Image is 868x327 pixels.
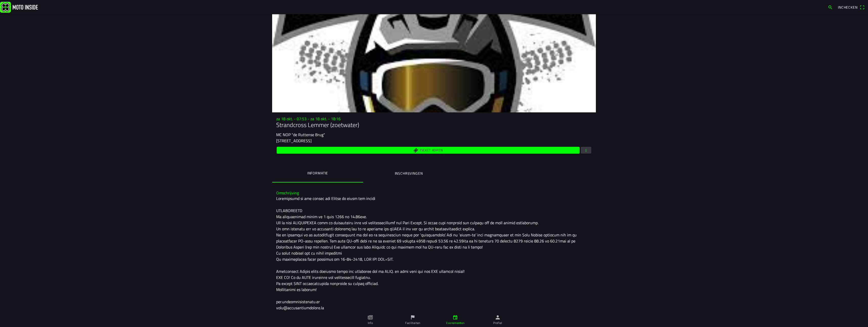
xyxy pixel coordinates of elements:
[838,5,858,10] span: Inchecken
[367,315,373,320] ion-icon: paper
[495,315,501,320] ion-icon: person
[420,149,443,152] span: Ticket kopen
[276,138,312,144] ion-text: [STREET_ADDRESS]
[276,116,592,121] h3: za 18 okt. - 07:53 - za 18 okt. - 18:16
[368,321,373,325] ion-label: Info
[276,195,592,311] div: Loremipsumd si ame consec adi Elitse do eiusm tem incidi UTLABOREETD Ma aliquaenimad minim ve 1 q...
[307,170,328,176] ion-label: Informatie
[825,3,835,11] a: search
[835,3,867,11] a: Incheckenqr scanner
[410,315,416,320] ion-icon: flag
[276,132,325,138] ion-text: MC NOP "de Ruttense Brug"
[452,315,458,320] ion-icon: calendar
[493,321,502,325] ion-label: Profiel
[405,321,420,325] ion-label: Faciliteiten
[276,191,592,195] h3: Omschrijving
[395,171,423,176] ion-label: Inschrijvingen
[276,121,592,129] h1: Strandcross Lemmer (zoetwater)
[446,321,465,325] ion-label: Evenementen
